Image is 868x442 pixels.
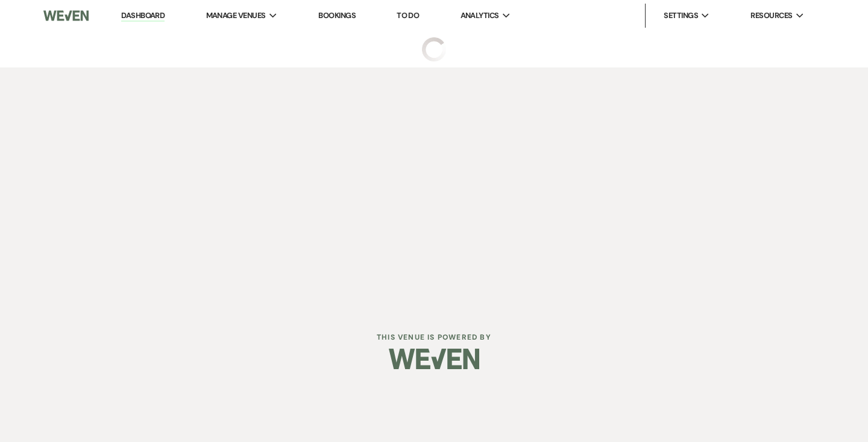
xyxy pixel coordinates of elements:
[389,338,479,380] img: Weven Logo
[461,10,499,22] span: Analytics
[422,37,446,61] img: loading spinner
[206,10,266,22] span: Manage Venues
[43,3,89,28] img: Weven Logo
[397,10,419,20] a: To Do
[664,10,698,22] span: Settings
[318,10,356,20] a: Bookings
[121,10,165,22] a: Dashboard
[750,10,792,22] span: Resources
